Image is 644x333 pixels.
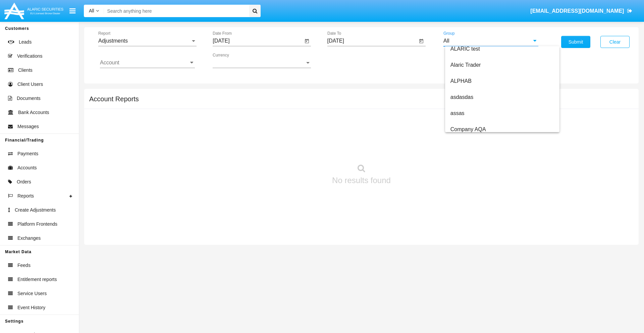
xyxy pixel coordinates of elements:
[332,174,391,186] p: No results found
[303,37,311,45] button: Open calendar
[450,126,486,132] span: Company AQA
[530,8,624,14] span: [EMAIL_ADDRESS][DOMAIN_NAME]
[89,96,139,102] h5: Account Reports
[600,36,630,48] button: Clear
[19,39,32,46] span: Leads
[17,123,39,130] span: Messages
[18,67,33,74] span: Clients
[450,78,472,84] span: ALPHAB
[17,235,41,242] span: Exchanges
[17,221,57,228] span: Platform Frontends
[15,207,56,214] span: Create Adjustments
[17,178,31,185] span: Orders
[17,53,42,60] span: Verifications
[104,5,247,17] input: Search
[17,262,31,269] span: Feeds
[17,290,47,297] span: Service Users
[450,110,465,116] span: assas
[89,8,94,13] span: All
[213,60,305,66] span: Currency
[450,62,481,68] span: Alaric Trader
[17,276,57,283] span: Entitlement reports
[17,164,37,171] span: Accounts
[450,46,480,52] span: ALARIC test
[18,109,49,116] span: Bank Accounts
[84,7,104,14] a: All
[98,38,128,44] span: Adjustments
[17,304,45,311] span: Event History
[17,192,34,200] span: Reports
[450,94,474,100] span: asdasdas
[417,37,425,45] button: Open calendar
[17,150,38,157] span: Payments
[3,1,64,21] img: Logo image
[561,36,590,48] button: Submit
[17,95,41,102] span: Documents
[17,81,43,88] span: Client Users
[527,2,636,20] a: [EMAIL_ADDRESS][DOMAIN_NAME]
